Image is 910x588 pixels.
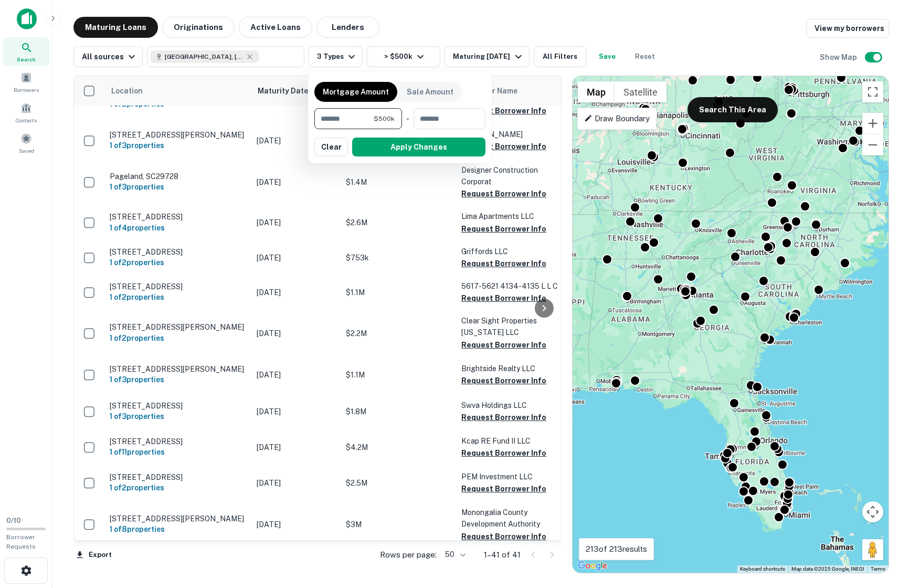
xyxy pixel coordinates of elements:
button: Apply Changes [352,138,485,156]
p: Mortgage Amount [323,86,389,98]
span: $500k [374,114,395,123]
div: - [406,108,409,129]
p: Sale Amount [407,86,453,98]
button: Clear [314,138,348,156]
iframe: Chat Widget [858,504,910,554]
